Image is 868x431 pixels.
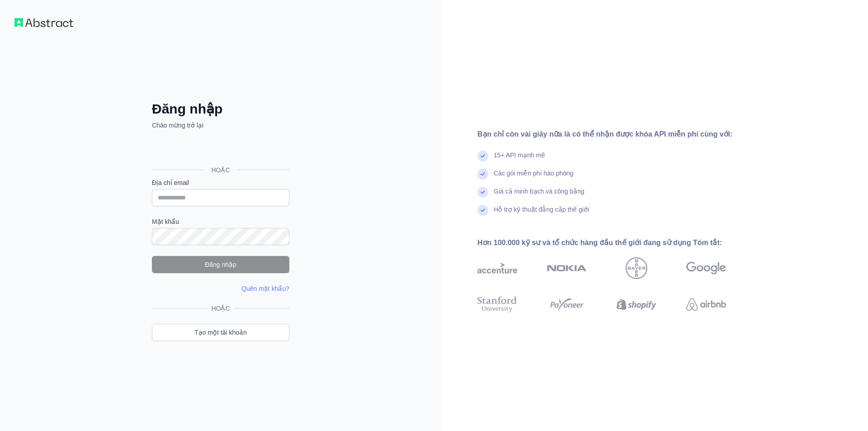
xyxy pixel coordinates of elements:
img: dấu kiểm tra [477,205,488,216]
img: Quy trình làm việc [14,18,73,27]
font: Địa chỉ email [152,179,189,186]
img: airbnb [686,294,726,314]
font: Hơn 100.000 kỹ sư và tổ chức hàng đầu thế giới đang sử dụng Tóm tắt: [477,239,722,246]
font: Các gói miễn phí hào phóng [494,170,573,177]
img: Google [686,257,726,279]
font: Giá cả minh bạch và công bằng [494,188,585,195]
img: dấu kiểm tra [477,151,488,161]
font: 15+ API mạnh mẽ [494,152,545,159]
img: dấu kiểm tra [477,169,488,180]
font: Mật khẩu [152,218,179,225]
font: Bạn chỉ còn vài giây nữa là có thể nhận được khóa API miễn phí cùng với: [477,130,732,138]
img: Đại học Stanford [477,294,517,314]
img: dấu kiểm tra [477,187,488,198]
img: shopify [617,294,656,314]
font: Đăng nhập [205,261,236,268]
font: Hỗ trợ kỹ thuật đẳng cấp thế giới [494,206,589,213]
iframe: Nút Đăng nhập bằng Google [147,140,292,160]
font: HOẶC [211,305,230,312]
font: HOẶC [211,166,230,174]
a: Tạo một tài khoản [152,324,289,341]
img: payoneer [547,294,587,314]
font: Tạo một tài khoản [194,329,247,336]
font: Đăng nhập [152,101,222,116]
font: Chào mừng trở lại [152,122,203,129]
a: Quên mật khẩu? [241,285,289,292]
img: Nokia [547,257,587,279]
button: Đăng nhập [152,256,289,273]
img: Bayer [626,257,647,279]
img: giọng nhấn mạnh [477,257,517,279]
